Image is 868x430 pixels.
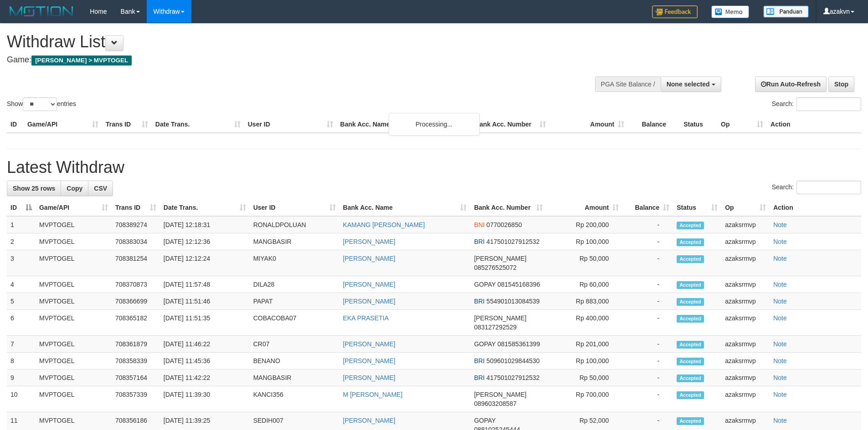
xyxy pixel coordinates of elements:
td: azaksrmvp [721,233,770,250]
td: MANGBASIR [250,369,339,386]
span: Copy 081545168396 to clipboard [498,281,540,288]
td: MVPTOGEL [36,276,112,293]
a: M [PERSON_NAME] [343,391,403,398]
td: 708366699 [112,293,160,310]
td: [DATE] 11:42:22 [160,369,250,386]
td: 708361879 [112,336,160,353]
td: Rp 60,000 [546,276,622,293]
a: [PERSON_NAME] [343,374,395,381]
span: Copy [67,185,82,192]
td: azaksrmvp [721,216,770,233]
td: Rp 700,000 [546,386,622,412]
span: GOPAY [474,340,495,348]
td: azaksrmvp [721,336,770,353]
td: MVPTOGEL [36,233,112,250]
td: 708370873 [112,276,160,293]
td: Rp 100,000 [546,233,622,250]
td: - [622,276,673,293]
button: None selected [661,76,721,92]
td: - [622,233,673,250]
td: MVPTOGEL [36,336,112,353]
td: MANGBASIR [250,233,339,250]
a: KAMANG [PERSON_NAME] [343,221,425,228]
span: GOPAY [474,417,495,424]
span: BRI [474,374,484,381]
th: Trans ID [102,116,152,133]
td: azaksrmvp [721,369,770,386]
td: Rp 883,000 [546,293,622,310]
label: Search: [772,181,861,194]
img: Feedback.jpg [652,5,698,18]
td: [DATE] 11:45:36 [160,353,250,369]
span: Accepted [677,374,704,382]
label: Search: [772,97,861,111]
th: Bank Acc. Name: activate to sort column ascending [339,199,471,216]
th: Game/API: activate to sort column ascending [36,199,112,216]
span: Accepted [677,281,704,289]
td: MVPTOGEL [36,353,112,369]
span: Copy 083127292529 to clipboard [474,324,516,331]
th: Action [767,116,861,133]
th: ID [7,116,24,133]
td: BENANO [250,353,339,369]
input: Search: [796,181,861,194]
span: Accepted [677,222,704,229]
span: Copy 0770026850 to clipboard [487,221,522,228]
td: - [622,369,673,386]
h1: Withdraw List [7,33,570,51]
span: Copy 509601029844530 to clipboard [487,357,540,364]
a: CSV [88,181,113,196]
span: Copy 417501027912532 to clipboard [487,374,540,381]
th: Op: activate to sort column ascending [721,199,770,216]
td: - [622,293,673,310]
td: MVPTOGEL [36,250,112,276]
td: Rp 100,000 [546,353,622,369]
span: Copy 085276525072 to clipboard [474,264,516,271]
td: MVPTOGEL [36,293,112,310]
th: User ID: activate to sort column ascending [250,199,339,216]
a: Note [773,340,787,348]
span: Accepted [677,417,704,425]
td: MVPTOGEL [36,216,112,233]
span: [PERSON_NAME] > MVPTOGEL [31,56,132,66]
td: Rp 400,000 [546,310,622,336]
th: Bank Acc. Name [337,116,472,133]
span: Copy 554901013084539 to clipboard [487,298,540,305]
td: PAPAT [250,293,339,310]
a: Run Auto-Refresh [755,76,827,92]
td: 708357339 [112,386,160,412]
td: [DATE] 11:57:48 [160,276,250,293]
select: Showentries [23,97,57,111]
td: [DATE] 11:51:46 [160,293,250,310]
td: 9 [7,369,36,386]
span: Accepted [677,358,704,365]
td: 4 [7,276,36,293]
th: Date Trans.: activate to sort column ascending [160,199,250,216]
img: MOTION_logo.png [7,5,76,18]
a: [PERSON_NAME] [343,281,395,288]
a: Note [773,417,787,424]
span: Copy 089603208587 to clipboard [474,400,516,407]
td: 708383034 [112,233,160,250]
th: Date Trans. [152,116,244,133]
a: [PERSON_NAME] [343,340,395,348]
span: GOPAY [474,281,495,288]
td: - [622,353,673,369]
td: 8 [7,353,36,369]
th: Op [717,116,767,133]
img: panduan.png [763,5,809,18]
td: 708357164 [112,369,160,386]
div: Processing... [389,113,480,136]
td: [DATE] 12:18:31 [160,216,250,233]
th: Bank Acc. Number: activate to sort column ascending [470,199,546,216]
span: CSV [94,185,107,192]
td: - [622,336,673,353]
a: Note [773,357,787,364]
td: 708389274 [112,216,160,233]
span: None selected [667,81,710,88]
td: 10 [7,386,36,412]
h4: Game: [7,56,570,65]
td: [DATE] 11:51:35 [160,310,250,336]
a: Copy [61,181,88,196]
a: Note [773,298,787,305]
